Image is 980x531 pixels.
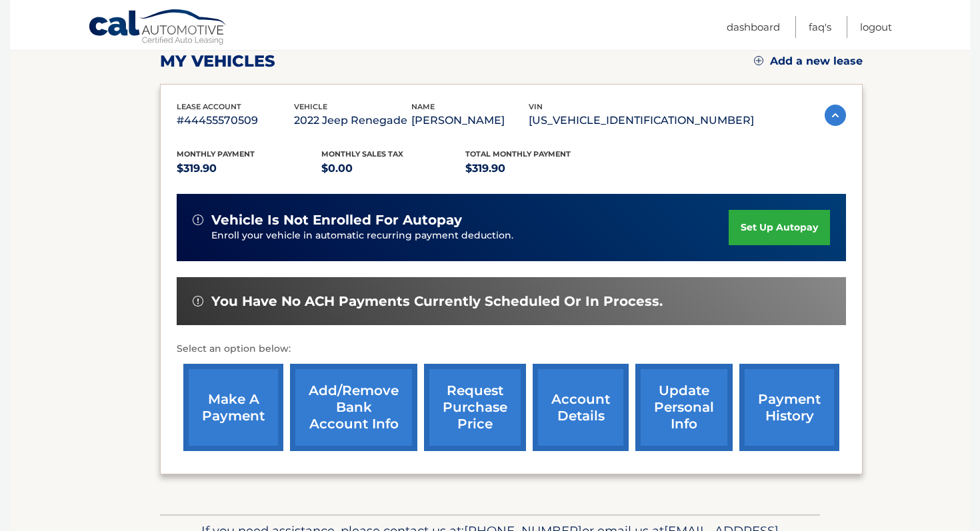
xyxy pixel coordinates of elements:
p: Enroll your vehicle in automatic recurring payment deduction. [211,229,729,243]
img: accordion-active.svg [825,105,846,126]
a: Add/Remove bank account info [290,364,417,451]
a: FAQ's [809,16,831,38]
a: request purchase price [424,364,526,451]
p: $0.00 [321,159,466,178]
a: Dashboard [727,16,780,38]
span: name [411,102,435,111]
p: #44455570509 [177,111,294,130]
img: add.svg [754,56,763,65]
span: Total Monthly Payment [465,149,571,159]
a: payment history [739,364,839,451]
a: Cal Automotive [88,9,228,47]
p: $319.90 [177,159,321,178]
img: alert-white.svg [193,215,203,225]
span: vin [529,102,543,111]
span: Monthly sales Tax [321,149,403,159]
a: update personal info [635,364,733,451]
img: alert-white.svg [193,296,203,306]
span: vehicle is not enrolled for autopay [211,212,462,229]
p: 2022 Jeep Renegade [294,111,411,130]
span: Monthly Payment [177,149,255,159]
a: make a payment [183,364,283,451]
p: [PERSON_NAME] [411,111,529,130]
span: You have no ACH payments currently scheduled or in process. [211,293,663,310]
p: [US_VEHICLE_IDENTIFICATION_NUMBER] [529,111,754,130]
a: Add a new lease [754,55,863,68]
a: account details [533,364,629,451]
p: Select an option below: [177,341,846,357]
span: vehicle [294,102,327,111]
a: Logout [860,16,892,38]
p: $319.90 [465,159,610,178]
span: lease account [177,102,241,111]
a: set up autopay [729,210,830,245]
h2: my vehicles [160,51,275,71]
